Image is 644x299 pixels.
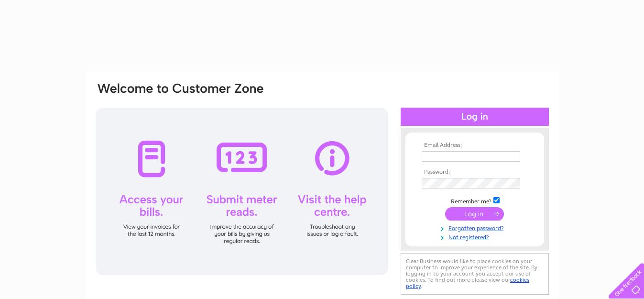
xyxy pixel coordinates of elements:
[419,196,530,205] td: Remember me?
[445,207,504,221] input: Submit
[422,223,530,232] a: Forgotten password?
[419,169,530,176] th: Password:
[422,232,530,241] a: Not registered?
[406,277,529,289] a: cookies policy
[419,142,530,149] th: Email Address:
[401,253,549,295] div: Clear Business would like to place cookies on your computer to improve your experience of the sit...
